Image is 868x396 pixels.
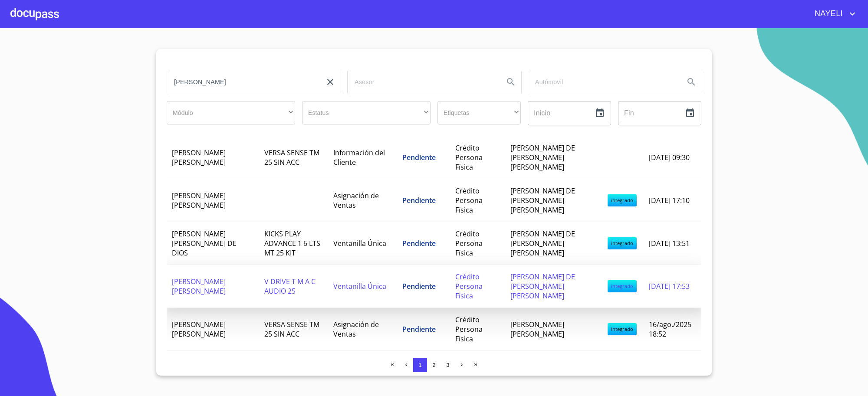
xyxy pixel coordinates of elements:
div: ​ [302,101,431,124]
span: Crédito Persona Física [455,315,483,344]
span: Información del Cliente [333,148,385,167]
span: Asignación de Ventas [333,191,379,210]
span: Crédito Persona Física [455,272,483,301]
span: 16/ago./2025 18:52 [649,320,691,339]
button: 3 [441,358,455,372]
span: integrado [608,194,637,206]
span: [PERSON_NAME] [PERSON_NAME] [172,277,226,296]
span: [PERSON_NAME] DE [PERSON_NAME] [PERSON_NAME] [510,143,575,172]
span: [PERSON_NAME] [PERSON_NAME] [172,148,226,167]
button: 1 [413,358,427,372]
span: KICKS PLAY ADVANCE 1 6 LTS MT 25 KIT [264,229,320,258]
span: VERSA SENSE TM 25 SIN ACC [264,148,319,167]
span: Pendiente [402,239,436,248]
span: Crédito Persona Física [455,229,483,258]
span: integrado [608,237,637,249]
span: V DRIVE T M A C AUDIO 25 [264,277,316,296]
div: ​ [167,101,295,124]
button: account of current user [808,7,858,21]
span: [DATE] 13:51 [649,239,690,248]
span: 1 [418,362,421,368]
span: Asignación de Ventas [333,320,379,339]
span: Ventanilla Única [333,239,386,248]
button: Search [681,72,702,92]
span: 2 [432,362,435,368]
span: Ventanilla Única [333,281,386,291]
button: 2 [427,358,441,372]
input: search [528,70,677,94]
span: integrado [608,280,637,292]
span: [DATE] 17:10 [649,196,690,205]
span: [PERSON_NAME] [PERSON_NAME] [510,320,564,339]
span: Crédito Persona Física [455,143,483,172]
span: Pendiente [402,324,436,334]
button: clear input [320,72,341,92]
span: NAYELI [808,7,847,21]
span: Crédito Persona Física [455,186,483,215]
span: Pendiente [402,153,436,162]
input: search [348,70,497,94]
span: 3 [446,362,449,368]
span: integrado [608,323,637,335]
span: Pendiente [402,196,436,205]
span: [PERSON_NAME] [PERSON_NAME] DE DIOS [172,229,237,258]
span: [PERSON_NAME] DE [PERSON_NAME] [PERSON_NAME] [510,229,575,258]
span: Pendiente [402,281,436,291]
span: [DATE] 17:53 [649,281,690,291]
span: VERSA SENSE TM 25 SIN ACC [264,320,319,339]
button: Search [500,72,521,92]
span: [PERSON_NAME] [PERSON_NAME] [172,320,226,339]
span: [PERSON_NAME] DE [PERSON_NAME] [PERSON_NAME] [510,272,575,301]
div: ​ [437,101,521,124]
input: search [167,70,316,94]
span: [PERSON_NAME] [PERSON_NAME] [172,191,226,210]
span: [PERSON_NAME] DE [PERSON_NAME] [PERSON_NAME] [510,186,575,215]
span: [DATE] 09:30 [649,153,690,162]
